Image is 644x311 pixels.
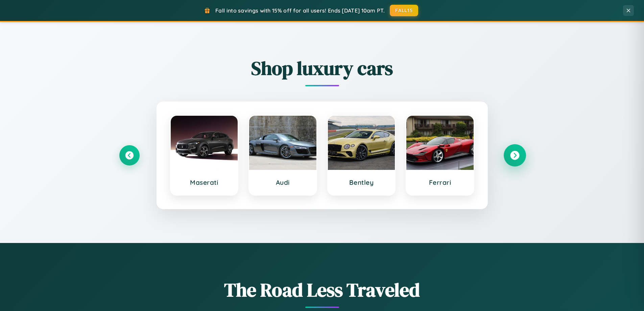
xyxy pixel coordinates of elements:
h3: Audi [256,178,310,186]
span: Fall into savings with 15% off for all users! Ends [DATE] 10am PT. [215,7,385,14]
h3: Maserati [177,178,231,186]
h1: The Road Less Traveled [119,277,525,303]
button: FALL15 [390,5,418,16]
h2: Shop luxury cars [119,55,525,81]
h3: Ferrari [413,178,467,186]
h3: Bentley [335,178,388,186]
